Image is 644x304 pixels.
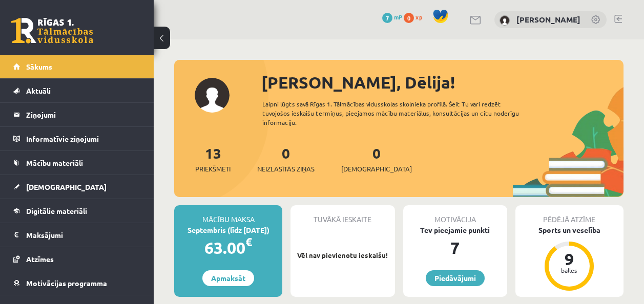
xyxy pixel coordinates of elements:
[403,235,507,260] div: 7
[554,267,585,273] div: balles
[257,144,315,174] a: 0Neizlasītās ziņas
[245,234,252,249] span: €
[296,250,389,260] p: Vēl nav pievienotu ieskaišu!
[13,127,141,150] a: Informatīvie ziņojumi
[26,158,83,167] span: Mācību materiāli
[516,14,580,25] a: [PERSON_NAME]
[26,206,87,215] span: Digitālie materiāli
[515,225,624,235] div: Sports un veselība
[404,13,414,23] span: 0
[13,247,141,271] a: Atzīmes
[26,254,54,264] span: Atzīmes
[382,13,402,21] a: 7 mP
[13,199,141,223] a: Digitālie materiāli
[341,144,412,174] a: 0[DEMOGRAPHIC_DATA]
[26,103,141,126] legend: Ziņojumi
[174,225,282,235] div: Septembris (līdz [DATE])
[13,79,141,102] a: Aktuāli
[26,62,52,71] span: Sākums
[13,175,141,199] a: [DEMOGRAPHIC_DATA]
[13,223,141,247] a: Maksājumi
[13,55,141,78] a: Sākums
[290,205,394,225] div: Tuvākā ieskaite
[195,164,231,174] span: Priekšmeti
[416,13,422,21] span: xp
[341,164,412,174] span: [DEMOGRAPHIC_DATA]
[262,99,532,127] div: Laipni lūgts savā Rīgas 1. Tālmācības vidusskolas skolnieka profilā. Šeit Tu vari redzēt tuvojošo...
[403,225,507,235] div: Tev pieejamie punkti
[554,251,585,267] div: 9
[382,13,392,23] span: 7
[195,144,231,174] a: 13Priekšmeti
[26,86,51,95] span: Aktuāli
[426,270,485,286] a: Piedāvājumi
[515,205,624,225] div: Pēdējā atzīme
[404,13,427,21] a: 0 xp
[26,127,141,150] legend: Informatīvie ziņojumi
[515,225,624,292] a: Sports un veselība 9 balles
[261,70,624,95] div: [PERSON_NAME], Dēlija!
[13,271,141,295] a: Motivācijas programma
[174,205,282,225] div: Mācību maksa
[202,270,254,286] a: Apmaksāt
[26,182,107,191] span: [DEMOGRAPHIC_DATA]
[26,278,107,288] span: Motivācijas programma
[403,205,507,225] div: Motivācija
[500,15,510,26] img: Dēlija Lavrova
[394,13,402,21] span: mP
[257,164,315,174] span: Neizlasītās ziņas
[174,235,282,260] div: 63.00
[26,223,141,247] legend: Maksājumi
[13,151,141,175] a: Mācību materiāli
[13,103,141,126] a: Ziņojumi
[11,18,93,44] a: Rīgas 1. Tālmācības vidusskola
